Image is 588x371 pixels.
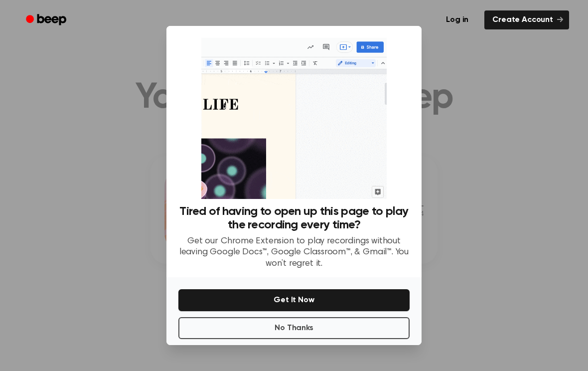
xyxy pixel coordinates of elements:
[484,10,569,29] a: Create Account
[178,205,410,232] h3: Tired of having to open up this page to play the recording every time?
[178,317,410,339] button: No Thanks
[178,236,410,270] p: Get our Chrome Extension to play recordings without leaving Google Docs™, Google Classroom™, & Gm...
[178,289,410,311] button: Get It Now
[19,10,75,30] a: Beep
[201,38,386,199] img: Beep extension in action
[436,8,478,31] a: Log in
